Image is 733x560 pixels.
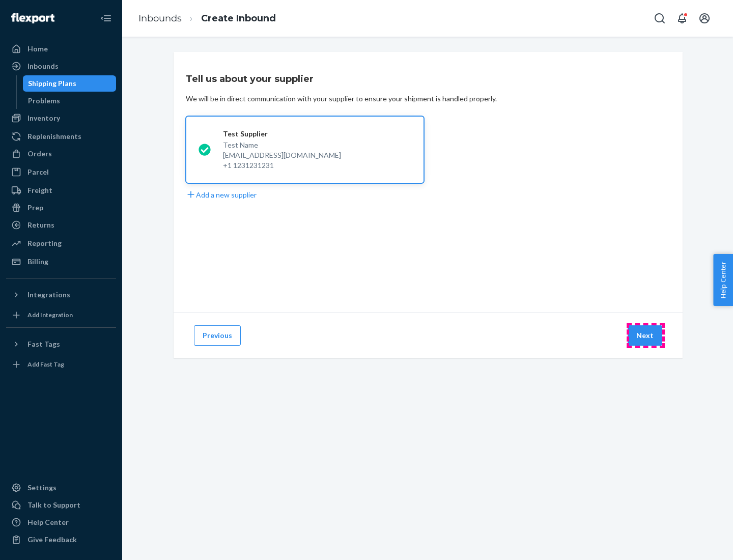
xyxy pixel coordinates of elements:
div: Inventory [27,113,60,123]
div: Problems [28,96,60,106]
div: Parcel [27,167,49,177]
a: Add Fast Tag [6,356,116,373]
div: Freight [27,185,52,195]
div: Reporting [27,238,62,248]
a: Problems [23,93,117,109]
button: Integrations [6,287,116,303]
button: Close Navigation [96,8,116,29]
div: Orders [27,149,52,159]
div: Give Feedback [27,535,77,545]
div: Home [27,44,48,54]
a: Inbounds [138,13,182,24]
button: Open notifications [672,8,692,29]
img: Flexport logo [11,13,54,23]
a: Replenishments [6,128,116,145]
div: Integrations [27,290,70,300]
div: Help Center [27,517,69,527]
a: Freight [6,182,116,199]
button: Previous [194,325,241,346]
a: Returns [6,217,116,233]
div: Add Fast Tag [27,360,64,369]
a: Shipping Plans [23,75,117,92]
div: Talk to Support [27,500,80,510]
div: Billing [27,257,48,267]
a: Create Inbound [201,13,276,24]
a: Settings [6,480,116,496]
button: Help Center [713,254,733,306]
a: Help Center [6,514,116,530]
a: Talk to Support [6,497,116,513]
button: Give Feedback [6,531,116,548]
a: Inbounds [6,58,116,74]
button: Fast Tags [6,336,116,352]
div: Replenishments [27,131,81,142]
div: Fast Tags [27,339,60,349]
a: Orders [6,146,116,162]
a: Parcel [6,164,116,180]
div: Add Integration [27,311,73,319]
div: Prep [27,203,43,213]
a: Billing [6,254,116,270]
button: Next [628,325,662,346]
a: Home [6,41,116,57]
button: Open Search Box [650,8,670,29]
ol: breadcrumbs [130,4,284,34]
h3: Tell us about your supplier [186,72,314,86]
button: Add a new supplier [186,189,257,200]
button: Open account menu [694,8,715,29]
a: Inventory [6,110,116,126]
div: Returns [27,220,54,230]
div: Settings [27,483,57,493]
a: Reporting [6,235,116,251]
div: We will be in direct communication with your supplier to ensure your shipment is handled properly. [186,94,497,104]
div: Inbounds [27,61,59,71]
a: Prep [6,200,116,216]
a: Add Integration [6,307,116,323]
div: Shipping Plans [28,78,76,89]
